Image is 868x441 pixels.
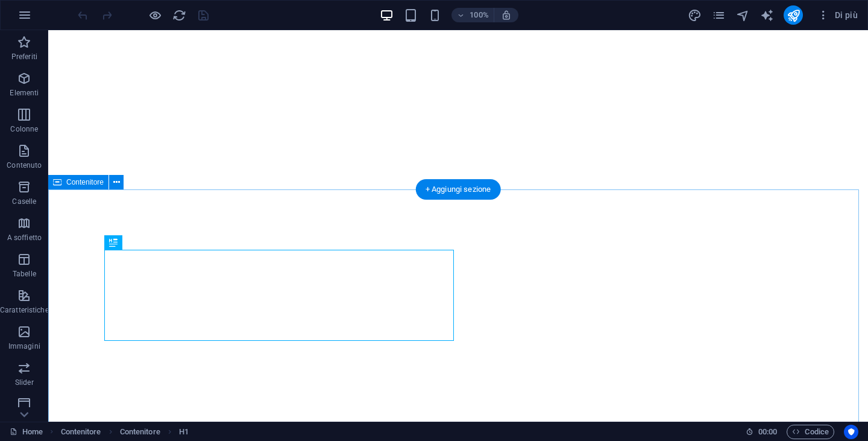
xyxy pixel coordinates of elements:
span: Fai clic per selezionare. Doppio clic per modificare [120,425,160,439]
button: design [687,8,702,22]
i: Pagine (Ctrl+Alt+S) [712,8,726,22]
p: Colonne [10,124,38,134]
span: Di più [817,9,858,21]
button: text_generator [759,8,774,22]
span: : [767,427,769,436]
nav: breadcrumb [61,425,189,439]
button: navigator [735,8,750,22]
button: Codice [787,425,834,439]
span: Codice [792,425,829,439]
i: Navigatore [736,8,750,22]
button: pages [711,8,726,22]
p: Caselle [12,197,36,206]
span: 00 00 [758,425,777,439]
p: A soffietto [7,233,42,243]
span: Fai clic per selezionare. Doppio clic per modificare [61,425,101,439]
button: publish [784,5,803,25]
p: Elementi [10,88,39,98]
button: reload [172,8,186,22]
i: AI Writer [760,8,774,22]
p: Immagini [8,341,40,351]
button: 100% [451,8,494,22]
button: Di più [813,5,863,25]
span: Fai clic per selezionare. Doppio clic per modificare [179,425,189,439]
span: Contenitore [66,179,104,186]
p: Preferiti [11,52,37,62]
i: Pubblica [787,8,800,22]
p: Tabelle [13,269,36,279]
i: Quando ridimensioni, regola automaticamente il livello di zoom in modo che corrisponda al disposi... [501,10,512,21]
i: Ricarica la pagina [172,8,186,22]
p: Slider [15,378,34,387]
h6: 100% [470,8,489,22]
h6: Tempo sessione [746,425,778,439]
button: Clicca qui per lasciare la modalità di anteprima e continuare la modifica [148,8,162,22]
i: Design (Ctrl+Alt+Y) [688,8,702,22]
button: Usercentrics [844,425,858,439]
p: Contenuto [7,160,42,170]
div: + Aggiungi sezione [416,179,501,200]
a: Fai clic per annullare la selezione. Doppio clic per aprire le pagine [10,425,43,439]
